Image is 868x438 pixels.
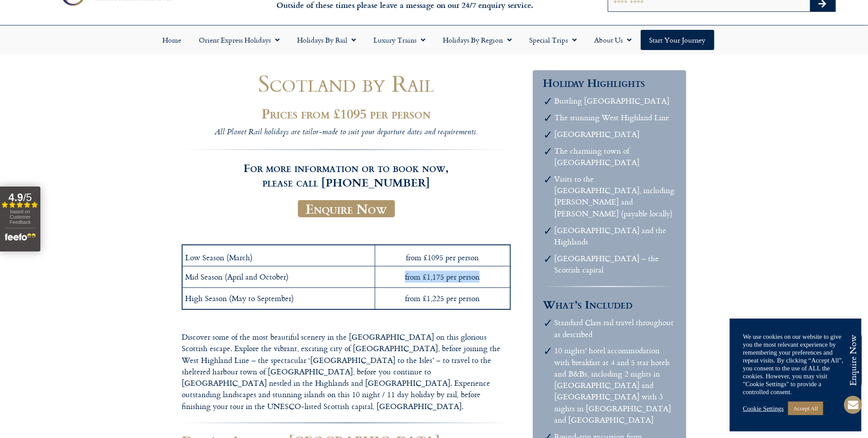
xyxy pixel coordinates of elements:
[375,287,510,309] td: from £1,225 per person
[289,30,365,50] a: Holidays by Rail
[555,112,676,123] li: The stunning West Highland Line
[182,149,511,190] h3: For more information or to book now, please call [PHONE_NUMBER]
[434,30,521,50] a: Holidays by Region
[586,30,641,50] a: About Us
[555,225,676,248] li: [GEOGRAPHIC_DATA] and the Highlands
[543,297,676,312] h3: What’s Included
[555,345,676,426] li: 10 nights' hotel accommodation with breakfast at 4 and 5 star hotels and B&Bs, including 2 nights...
[543,75,676,90] h3: Holiday Highlights
[555,95,676,107] li: Bustling [GEOGRAPHIC_DATA]
[182,245,375,266] td: Low Season (March)
[641,30,714,50] a: Start your Journey
[555,129,676,140] li: [GEOGRAPHIC_DATA]
[788,402,823,415] a: Accept All
[375,266,510,288] td: from £1,175 per person
[4,30,864,50] nav: Menu
[182,70,511,96] h1: Scotland by Rail
[365,30,434,50] a: Luxury Trains
[182,331,511,412] p: Discover some of the most beautiful scenery in the [GEOGRAPHIC_DATA] on this glorious Scottish es...
[154,30,190,50] a: Home
[375,245,510,266] td: from £1095 per person
[182,266,375,288] td: Mid Season (April and October)
[182,106,511,121] h2: Prices from £1095 per person
[521,30,586,50] a: Special Trips
[743,405,784,413] a: Cookie Settings
[215,126,478,139] i: All Planet Rail holidays are tailor-made to suit your departure dates and requirements.
[190,30,289,50] a: Orient Express Holidays
[555,317,676,340] li: Standard Class rail travel throughout as described
[730,319,861,431] div: Blocked (selector):
[298,200,395,218] a: Enquire Now
[555,253,676,276] li: [GEOGRAPHIC_DATA] – the Scottish capital
[182,287,375,309] td: High Season (May to September)
[555,145,676,169] li: The charming town of [GEOGRAPHIC_DATA]
[743,333,848,396] div: We use cookies on our website to give you the most relevant experience by remembering your prefer...
[555,173,676,219] li: Visits to the [GEOGRAPHIC_DATA], including [PERSON_NAME] and [PERSON_NAME] (payable locally)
